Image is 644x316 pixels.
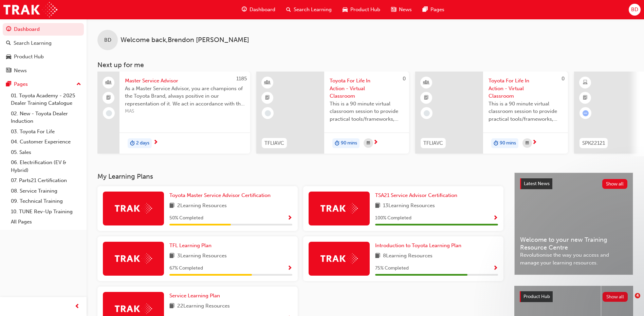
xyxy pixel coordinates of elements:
[3,2,57,17] a: Trak
[125,107,245,115] span: MAS
[423,5,428,14] span: pages-icon
[524,181,550,186] span: Latest News
[6,40,11,46] span: search-icon
[265,78,270,87] span: learningResourceType_INSTRUCTOR_LED-icon
[493,215,498,221] span: Show Progress
[583,94,588,102] span: booktick-icon
[493,264,498,273] button: Show Progress
[177,252,227,260] span: 3 Learning Resources
[75,302,80,311] span: prev-icon
[375,242,464,250] a: Introduction to Toyota Learning Plan
[430,6,444,14] span: Pages
[125,77,245,85] span: Master Service Advisor
[621,293,637,309] iframe: Intercom live chat
[375,202,380,210] span: book-icon
[6,68,11,74] span: news-icon
[294,6,332,14] span: Search Learning
[106,110,112,116] span: learningRecordVerb_NONE-icon
[341,139,357,147] span: 90 mins
[424,110,430,116] span: learningRecordVerb_NONE-icon
[236,76,247,82] span: 1185
[3,78,84,91] button: Pages
[583,78,588,87] span: learningResourceType_ELEARNING-icon
[375,264,409,272] span: 75 % Completed
[8,137,84,147] a: 04. Customer Experience
[265,110,271,116] span: learningRecordVerb_NONE-icon
[264,139,284,147] span: TFLIAVC
[489,77,563,100] span: Toyota For Life In Action - Virtual Classroom
[169,214,203,222] span: 50 % Completed
[6,81,11,87] span: pages-icon
[14,67,27,75] div: News
[265,94,270,102] span: booktick-icon
[242,5,247,14] span: guage-icon
[97,72,250,154] a: 1185Master Service AdvisorAs a Master Service Advisor, you are champions of the Toyota Brand, alw...
[8,126,84,137] a: 03. Toyota For Life
[489,100,563,123] span: This is a 90 minute virtual classroom session to provide practical tools/frameworks, behaviours a...
[635,293,640,298] span: 4
[287,215,292,221] span: Show Progress
[399,6,412,14] span: News
[169,242,214,250] a: TFL Learning Plan
[97,173,503,180] h3: My Learning Plans
[115,253,152,264] img: Trak
[403,76,406,82] span: 0
[582,139,605,147] span: SPK22121
[287,265,292,272] span: Show Progress
[383,252,433,260] span: 8 Learning Resources
[115,303,152,314] img: Trak
[14,39,52,47] div: Search Learning
[169,302,174,311] span: book-icon
[514,173,633,275] a: Latest NewsShow allWelcome to your new Training Resource CentreRevolutionise the way you access a...
[177,202,227,210] span: 2 Learning Resources
[423,139,443,147] span: TFLIAVC
[602,179,628,189] button: Show all
[125,85,245,108] span: As a Master Service Advisor, you are champions of the Toyota Brand, always positive in our repres...
[121,36,249,44] span: Welcome back , Brendon [PERSON_NAME]
[350,6,380,14] span: Product Hub
[631,6,638,14] span: BD
[287,264,292,273] button: Show Progress
[8,91,84,108] a: 01. Toyota Academy - 2025 Dealer Training Catalogue
[415,72,568,154] a: 0TFLIAVCToyota For Life In Action - Virtual ClassroomThis is a 90 minute virtual classroom sessio...
[169,202,174,210] span: book-icon
[286,5,291,14] span: search-icon
[335,139,339,148] span: duration-icon
[629,4,641,16] button: BD
[320,203,358,214] img: Trak
[532,140,537,146] span: next-icon
[6,54,11,60] span: car-icon
[520,178,627,189] a: Latest NewsShow all
[424,94,429,102] span: booktick-icon
[256,72,409,154] a: 0TFLIAVCToyota For Life In Action - Virtual ClassroomThis is a 90 minute virtual classroom sessio...
[375,242,461,249] span: Introduction to Toyota Learning Plan
[87,61,644,69] h3: Next up for me
[373,140,378,146] span: next-icon
[14,80,28,88] div: Pages
[130,139,135,148] span: duration-icon
[169,192,273,199] a: Toyota Master Service Advisor Certification
[169,252,174,260] span: book-icon
[153,140,158,146] span: next-icon
[106,78,111,87] span: people-icon
[3,64,84,77] a: News
[14,53,44,61] div: Product Hub
[8,147,84,158] a: 05. Sales
[106,94,111,102] span: booktick-icon
[169,242,211,249] span: TFL Learning Plan
[8,217,84,227] a: All Pages
[383,202,435,210] span: 13 Learning Resources
[391,5,396,14] span: news-icon
[6,26,11,33] span: guage-icon
[169,264,203,272] span: 67 % Completed
[8,196,84,206] a: 09. Technical Training
[375,214,411,222] span: 100 % Completed
[177,302,230,311] span: 22 Learning Resources
[562,76,565,82] span: 0
[424,78,429,87] span: learningResourceType_INSTRUCTOR_LED-icon
[520,236,627,251] span: Welcome to your new Training Resource Centre
[236,3,281,17] a: guage-iconDashboard
[493,214,498,222] button: Show Progress
[583,110,589,116] span: learningRecordVerb_ATTEMPT-icon
[281,3,337,17] a: search-iconSearch Learning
